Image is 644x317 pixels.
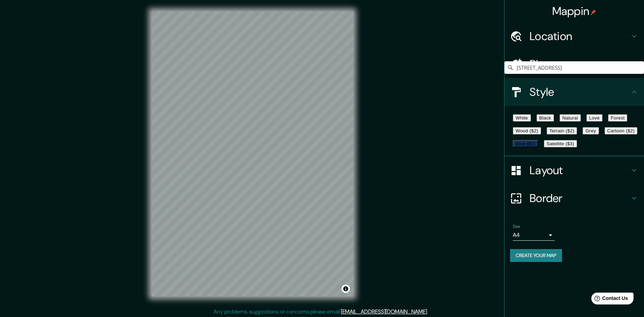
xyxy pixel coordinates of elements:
div: Border [504,184,644,212]
div: . [429,308,430,316]
h4: Layout [530,163,630,177]
a: [EMAIL_ADDRESS][DOMAIN_NAME] [341,308,427,315]
iframe: Help widget launcher [582,290,636,309]
button: Satellite ($3) [544,140,577,147]
div: Location [504,22,644,50]
div: A4 [513,230,555,241]
h4: Mappin [552,4,597,18]
label: Size [513,224,520,230]
button: Love [586,114,602,122]
button: Wood ($2) [513,127,541,134]
h4: Location [530,29,630,43]
h4: Pins [530,57,630,71]
button: Forest [608,114,628,122]
div: Pins [504,50,644,78]
button: Create your map [510,249,562,262]
button: Blue ($2) [513,140,538,147]
div: Style [504,78,644,106]
h4: Border [530,191,630,205]
button: White [513,114,531,122]
input: Pick your city or area [504,61,644,74]
p: Any problems, suggestions, or concerns please email . [214,308,428,316]
button: Black [537,114,554,122]
h4: Style [530,85,630,99]
button: Terrain ($2) [547,127,577,134]
button: Natural [560,114,581,122]
button: Grey [583,127,599,134]
button: Toggle attribution [342,285,350,293]
div: Layout [504,156,644,184]
button: Cartoon ($2) [605,127,637,134]
img: pin-icon.png [591,9,596,15]
div: . [428,308,429,316]
canvas: Map [151,11,353,296]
